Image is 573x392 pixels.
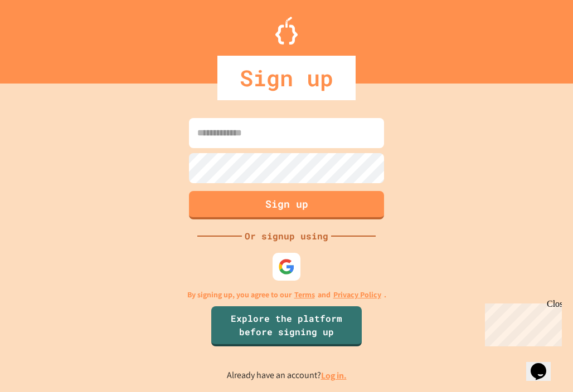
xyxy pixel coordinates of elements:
[217,56,356,100] div: Sign up
[321,370,347,381] a: Log in.
[187,289,386,301] p: By signing up, you agree to our and .
[294,289,315,301] a: Terms
[333,289,381,301] a: Privacy Policy
[242,229,331,243] div: Or signup using
[189,191,384,219] button: Sign up
[526,347,562,381] iframe: chat widget
[211,306,362,346] a: Explore the platform before signing up
[227,369,347,383] p: Already have an account?
[4,4,77,71] div: Chat with us now!Close
[275,17,298,45] img: Logo.svg
[278,258,295,275] img: google-icon.svg
[480,299,562,346] iframe: chat widget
